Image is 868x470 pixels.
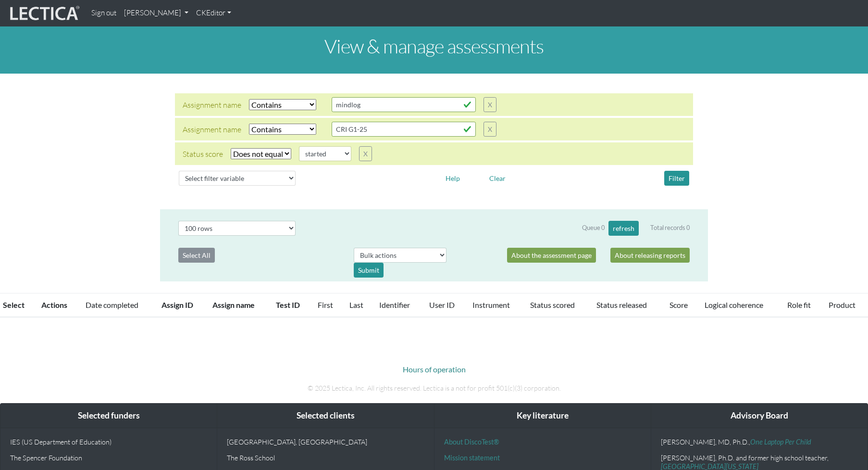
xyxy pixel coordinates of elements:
[484,97,496,112] button: X
[530,300,575,309] a: Status scored
[156,293,207,318] th: Assign ID
[227,454,424,462] p: The Ross School
[429,300,455,309] a: User ID
[444,438,499,446] a: About DiscoTest®
[217,404,434,428] div: Selected clients
[178,248,215,263] button: Select All
[670,300,688,309] a: Score
[610,248,690,263] a: About releasing reports
[484,122,496,137] button: X
[651,404,868,428] div: Advisory Board
[596,300,647,309] a: Status released
[207,293,270,318] th: Assign name
[227,438,424,446] p: [GEOGRAPHIC_DATA], [GEOGRAPHIC_DATA]
[379,300,410,309] a: Identifier
[8,4,80,23] img: lecticalive
[403,365,466,374] a: Hours of operation
[270,293,312,318] th: Test ID
[354,263,384,278] div: Submit
[0,404,217,428] div: Selected funders
[661,438,858,446] p: [PERSON_NAME], MD, Ph.D.,
[183,148,223,160] div: Status score
[36,293,80,318] th: Actions
[472,300,510,309] a: Instrument
[441,173,464,182] a: Help
[434,404,651,428] div: Key literature
[705,300,763,309] a: Logical coherence
[167,383,701,394] p: © 2025 Lectica, Inc. All rights reserved. Lectica is a not for profit 501(c)(3) corporation.
[485,171,510,186] button: Clear
[444,454,500,462] a: Mission statement
[10,438,207,446] p: IES (US Department of Education)
[829,300,856,309] a: Product
[183,124,241,135] div: Assignment name
[86,300,138,309] a: Date completed
[359,146,372,161] button: X
[120,4,192,23] a: [PERSON_NAME]
[10,454,207,462] p: The Spencer Foundation
[582,221,690,236] div: Queue 0 Total records 0
[349,300,363,309] a: Last
[318,300,333,309] a: First
[87,4,120,23] a: Sign out
[192,4,235,23] a: CKEditor
[441,171,464,186] button: Help
[664,171,689,186] button: Filter
[507,248,596,263] a: About the assessment page
[787,300,811,309] a: Role fit
[750,438,811,446] a: One Laptop Per Child
[608,221,639,236] button: refresh
[183,99,241,111] div: Assignment name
